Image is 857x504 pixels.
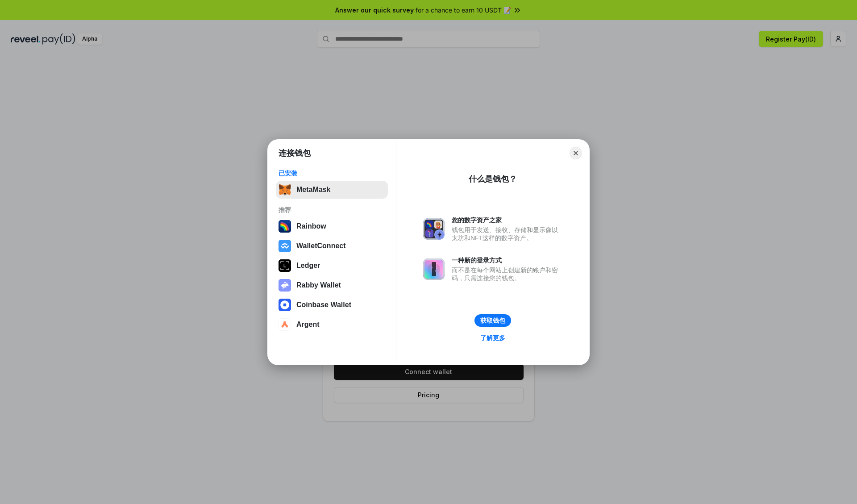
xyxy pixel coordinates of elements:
[296,242,346,250] div: WalletConnect
[276,296,388,314] button: Coinbase Wallet
[570,147,582,159] button: Close
[452,226,562,242] div: 钱包用于发送、接收、存储和显示像以太坊和NFT这样的数字资产。
[276,316,388,333] button: Argent
[452,216,562,224] div: 您的数字资产之家
[279,220,291,233] img: svg+xml,%3Csvg%20width%3D%22120%22%20height%3D%22120%22%20viewBox%3D%220%200%20120%20120%22%20fil...
[423,258,445,280] img: svg+xml,%3Csvg%20xmlns%3D%22http%3A%2F%2Fwww.w3.org%2F2000%2Fsvg%22%20fill%3D%22none%22%20viewBox...
[279,318,291,331] img: svg+xml,%3Csvg%20width%3D%2228%22%20height%3D%2228%22%20viewBox%3D%220%200%2028%2028%22%20fill%3D...
[279,279,291,292] img: svg+xml,%3Csvg%20xmlns%3D%22http%3A%2F%2Fwww.w3.org%2F2000%2Fsvg%22%20fill%3D%22none%22%20viewBox...
[276,237,388,255] button: WalletConnect
[276,257,388,275] button: Ledger
[296,321,320,329] div: Argent
[279,206,385,214] div: 推荐
[279,259,291,272] img: svg+xml,%3Csvg%20xmlns%3D%22http%3A%2F%2Fwww.w3.org%2F2000%2Fsvg%22%20width%3D%2228%22%20height%3...
[276,217,388,235] button: Rainbow
[296,262,320,270] div: Ledger
[474,314,511,327] button: 获取钱包
[279,148,311,158] h1: 连接钱包
[296,281,341,289] div: Rabby Wallet
[469,174,517,184] div: 什么是钱包？
[296,301,351,309] div: Coinbase Wallet
[452,256,562,264] div: 一种新的登录方式
[475,332,511,344] a: 了解更多
[480,317,505,325] div: 获取钱包
[423,218,445,240] img: svg+xml,%3Csvg%20xmlns%3D%22http%3A%2F%2Fwww.w3.org%2F2000%2Fsvg%22%20fill%3D%22none%22%20viewBox...
[296,186,330,194] div: MetaMask
[279,183,291,196] img: svg+xml,%3Csvg%20fill%3D%22none%22%20height%3D%2233%22%20viewBox%3D%220%200%2035%2033%22%20width%...
[279,240,291,252] img: svg+xml,%3Csvg%20width%3D%2228%22%20height%3D%2228%22%20viewBox%3D%220%200%2028%2028%22%20fill%3D...
[296,222,326,230] div: Rainbow
[276,181,388,199] button: MetaMask
[279,169,385,177] div: 已安装
[480,334,505,342] div: 了解更多
[276,276,388,294] button: Rabby Wallet
[279,299,291,311] img: svg+xml,%3Csvg%20width%3D%2228%22%20height%3D%2228%22%20viewBox%3D%220%200%2028%2028%22%20fill%3D...
[452,266,562,282] div: 而不是在每个网站上创建新的账户和密码，只需连接您的钱包。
